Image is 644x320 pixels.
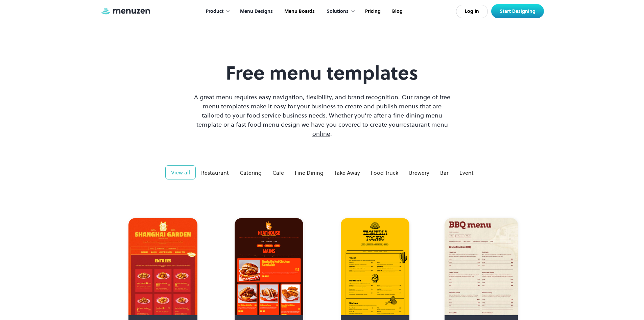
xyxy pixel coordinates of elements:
[278,1,320,22] a: Menu Boards
[206,8,223,15] div: Product
[327,8,349,15] div: Solutions
[201,169,229,177] div: Restaurant
[320,1,359,22] div: Solutions
[199,1,234,22] div: Product
[272,169,284,177] div: Cafe
[459,169,474,177] div: Event
[371,169,398,177] div: Food Truck
[334,169,360,177] div: Take Away
[491,4,544,18] a: Start Designing
[440,169,449,177] div: Bar
[171,168,190,176] div: View all
[359,1,386,22] a: Pricing
[409,169,429,177] div: Brewery
[386,1,408,22] a: Blog
[234,1,278,22] a: Menu Designs
[240,169,262,177] div: Catering
[192,92,452,138] p: A great menu requires easy navigation, flexibility, and brand recognition. Our range of free menu...
[295,169,324,177] div: Fine Dining
[456,5,488,18] a: Log In
[192,62,452,84] h1: Free menu templates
